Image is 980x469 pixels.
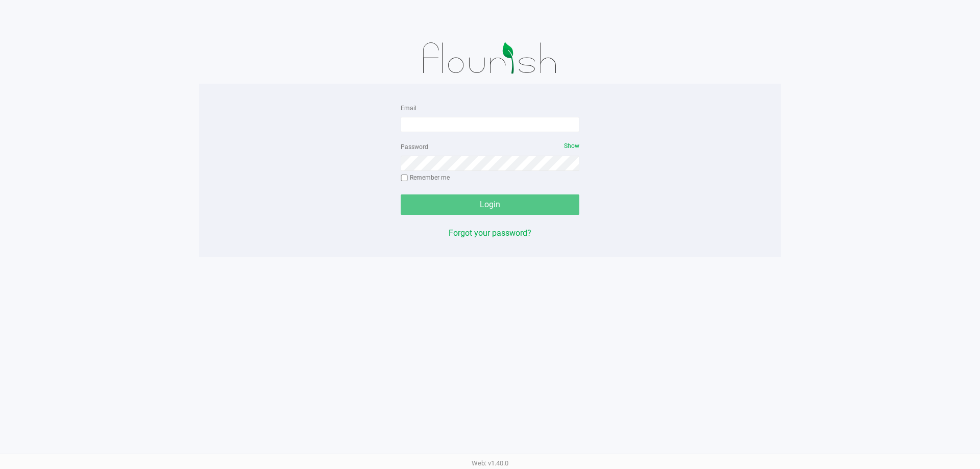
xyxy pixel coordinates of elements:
input: Remember me [401,175,408,182]
label: Password [401,142,428,152]
button: Forgot your password? [449,227,531,239]
label: Email [401,104,416,113]
span: Web: v1.40.0 [472,459,508,467]
label: Remember me [401,173,450,182]
span: Show [564,142,579,150]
